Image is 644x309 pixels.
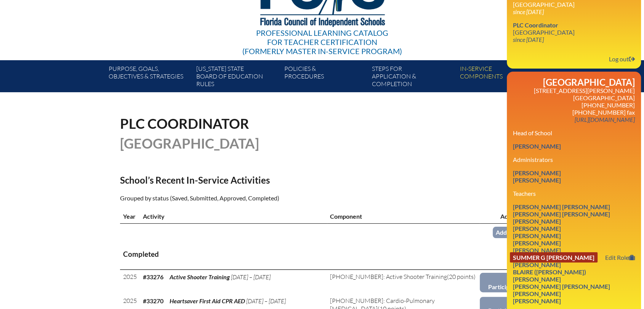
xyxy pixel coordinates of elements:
span: Heartsaver First Aid CPR AED [170,297,245,304]
span: PLC Coordinator [513,21,558,29]
a: [PERSON_NAME] [510,175,564,185]
span: for Teacher Certification [267,37,377,46]
a: [PERSON_NAME] [510,168,564,178]
span: [GEOGRAPHIC_DATA] [120,135,259,152]
a: Policies &Procedures [281,63,369,92]
span: [PHONE_NUMBER]: Active Shooter Training [330,273,447,280]
span: [DATE] – [DATE] [231,273,271,281]
a: Add New [493,227,524,238]
a: [PERSON_NAME] [510,296,564,306]
th: Year [120,209,140,224]
a: [PERSON_NAME] [510,216,564,226]
span: [DATE] – [DATE] [246,297,286,305]
a: View Participants [480,273,524,292]
h3: Head of School [513,129,635,136]
a: [PERSON_NAME] [510,259,564,270]
span: Active Shooter Training [170,273,230,280]
th: Component [327,209,480,224]
a: PLC Coordinator [GEOGRAPHIC_DATA] since [DATE] [510,20,578,45]
a: [PERSON_NAME] [510,223,564,234]
a: Purpose, goals,objectives & strategies [106,63,193,92]
p: Grouped by status (Saved, Submitted, Approved, Completed) [120,193,388,203]
a: [PERSON_NAME] [PERSON_NAME] [510,281,613,291]
a: [PERSON_NAME] [510,231,564,241]
h2: School’s Recent In-Service Activities [120,175,388,186]
a: Edit Role [602,252,638,263]
b: #33276 [143,273,163,280]
i: since [DATE] [513,8,544,15]
h3: Administrators [513,156,635,163]
a: Log outLog out [606,54,638,64]
a: [URL][DOMAIN_NAME] [572,114,638,125]
a: In-servicecomponents [457,63,545,92]
a: [PERSON_NAME] [PERSON_NAME] [510,202,613,212]
div: Professional Learning Catalog (formerly Master In-service Program) [242,28,402,56]
a: [PERSON_NAME] [510,245,564,255]
th: Actions [480,209,524,224]
td: 2025 [120,270,140,294]
a: [PERSON_NAME] [510,288,564,299]
h2: [GEOGRAPHIC_DATA] [513,78,635,87]
th: Activity [140,209,327,224]
b: #33270 [143,297,163,304]
p: [STREET_ADDRESS][PERSON_NAME] [GEOGRAPHIC_DATA] [PHONE_NUMBER] [PHONE_NUMBER] fax [513,87,635,123]
i: since [DATE] [513,36,544,43]
a: [PERSON_NAME] [510,141,564,151]
td: (20 points) [327,270,480,294]
a: [PERSON_NAME] [510,238,564,248]
span: PLC Coordinator [120,115,249,132]
a: [US_STATE] StateBoard of Education rules [193,63,281,92]
h3: Teachers [513,190,635,197]
a: Blaire ([PERSON_NAME]) [PERSON_NAME] [510,267,638,284]
h3: Completed [123,250,521,259]
svg: Log out [629,56,635,62]
a: Summer G [PERSON_NAME] [510,252,598,263]
a: [PERSON_NAME] [PERSON_NAME] [510,209,613,219]
a: Steps forapplication & completion [369,63,457,92]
